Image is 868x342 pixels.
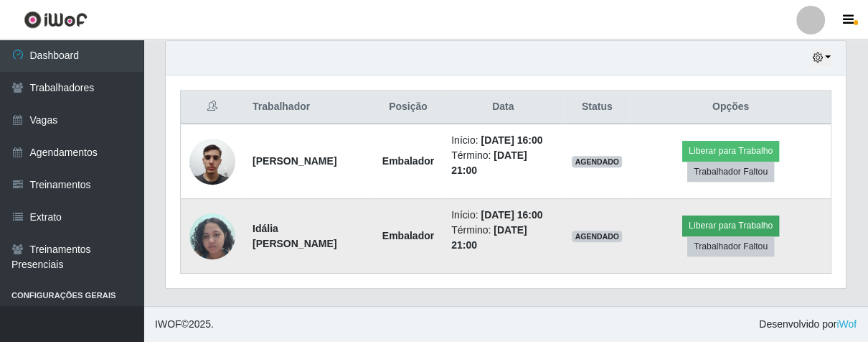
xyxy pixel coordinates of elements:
li: Término: [451,148,555,178]
time: [DATE] 16:00 [481,209,542,221]
span: IWOF [155,318,181,330]
li: Início: [451,208,555,223]
span: © 2025 . [155,317,214,332]
img: 1745763746642.jpeg [189,205,235,267]
th: Data [443,91,563,124]
span: AGENDADO [572,231,622,242]
button: Liberar para Trabalho [682,141,779,161]
strong: Embalador [382,230,434,241]
strong: Embalador [382,155,434,167]
th: Status [563,91,631,124]
strong: Idália [PERSON_NAME] [253,223,336,249]
li: Início: [451,133,555,148]
img: 1699551411830.jpeg [189,131,235,192]
span: Desenvolvido por [759,317,857,332]
span: AGENDADO [572,156,622,167]
th: Posição [374,91,443,124]
li: Término: [451,223,555,253]
strong: [PERSON_NAME] [253,155,336,167]
button: Trabalhador Faltou [687,162,774,182]
img: CoreUI Logo [24,11,88,29]
a: iWof [836,318,857,330]
button: Trabalhador Faltou [687,236,774,256]
button: Liberar para Trabalho [682,216,779,236]
time: [DATE] 16:00 [481,134,542,146]
th: Trabalhador [244,91,374,124]
th: Opções [631,91,831,124]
